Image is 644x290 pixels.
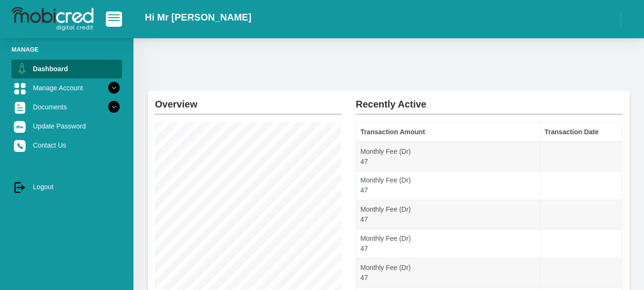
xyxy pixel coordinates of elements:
[11,98,122,116] a: Documents
[145,11,251,23] h2: Hi Mr [PERSON_NAME]
[11,45,122,54] li: Manage
[11,79,122,97] a: Manage Account
[540,123,622,142] th: Transaction Date
[11,178,122,196] a: Logout
[11,136,122,154] a: Contact Us
[356,91,623,110] h2: Recently Active
[356,123,540,142] th: Transaction Amount
[356,229,540,258] td: Monthly Fee (Dr) 47
[11,7,93,31] img: logo-mobicred.svg
[11,117,122,135] a: Update Password
[356,142,540,171] td: Monthly Fee (Dr) 47
[356,200,540,229] td: Monthly Fee (Dr) 47
[356,171,540,200] td: Monthly Fee (Dr) 47
[155,91,341,110] h2: Overview
[11,60,122,78] a: Dashboard
[356,258,540,287] td: Monthly Fee (Dr) 47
